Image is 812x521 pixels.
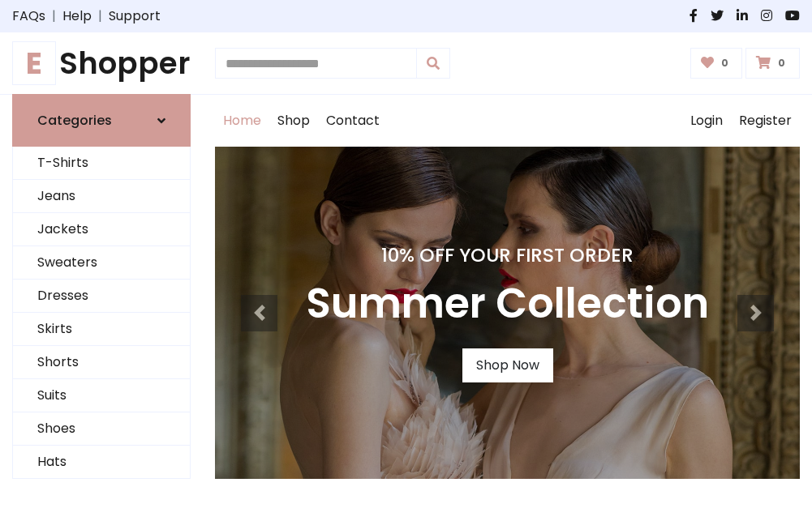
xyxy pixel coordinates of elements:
h1: Shopper [12,45,191,81]
a: Hats [13,446,190,479]
h4: 10% Off Your First Order [306,244,709,267]
a: Register [731,95,800,147]
span: | [45,6,62,26]
a: Shop Now [462,348,553,382]
a: 0 [745,48,800,79]
a: FAQs [12,6,45,26]
span: E [12,41,56,85]
a: Shoes [13,412,190,446]
a: Suits [13,379,190,412]
h3: Summer Collection [306,280,709,329]
a: Shorts [13,346,190,379]
a: Shop [269,95,318,147]
a: Support [109,6,161,26]
a: EShopper [12,45,191,81]
a: Jackets [13,213,190,246]
span: | [92,6,109,26]
a: T-Shirts [13,147,190,180]
a: Contact [318,95,388,147]
span: 0 [774,56,789,70]
a: Skirts [13,313,190,346]
a: Jeans [13,180,190,213]
a: Dresses [13,280,190,313]
h6: Categories [37,113,112,128]
a: Help [62,6,92,26]
a: Login [682,95,731,147]
a: 0 [690,48,743,79]
a: Home [215,95,269,147]
a: Sweaters [13,246,190,280]
a: Categories [12,94,191,147]
span: 0 [717,56,733,70]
